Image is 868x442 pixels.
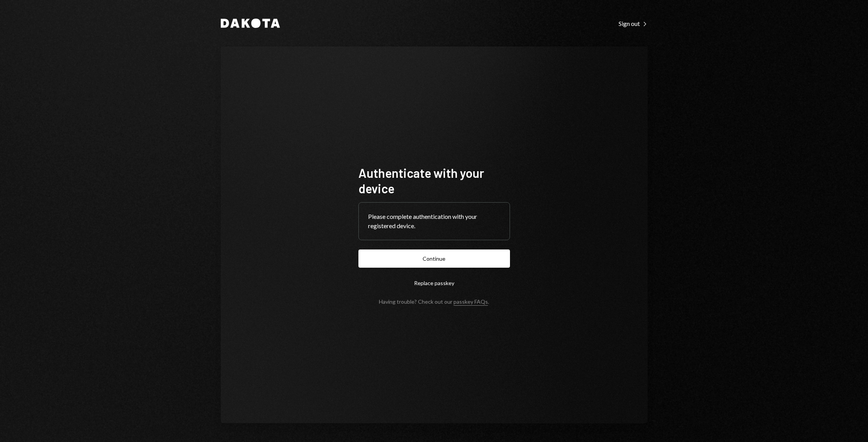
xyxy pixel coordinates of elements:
[379,298,489,305] div: Having trouble? Check out our .
[358,249,510,268] button: Continue
[619,20,648,28] div: Sign out
[368,212,500,230] div: Please complete authentication with your registered device.
[358,165,510,196] h1: Authenticate with your device
[619,19,648,28] a: Sign out
[358,274,510,292] button: Replace passkey
[454,298,488,306] a: passkey FAQs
